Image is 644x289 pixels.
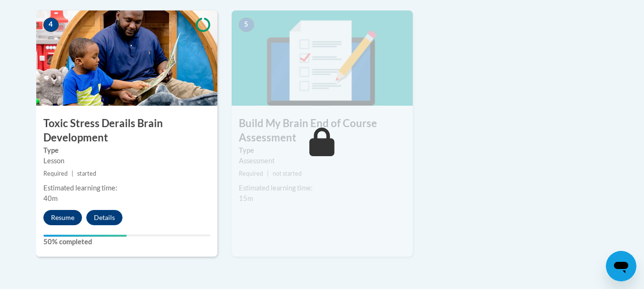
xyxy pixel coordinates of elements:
[606,251,636,281] iframe: Button to launch messaging window
[86,210,123,225] button: Details
[43,210,82,225] button: Resume
[239,194,253,202] span: 15m
[267,170,269,177] span: |
[43,18,59,32] span: 4
[43,183,210,193] div: Estimated learning time:
[43,237,210,247] label: 50% completed
[43,156,210,166] div: Lesson
[239,183,406,193] div: Estimated learning time:
[72,170,73,177] span: |
[36,10,217,106] img: Course Image
[273,170,302,177] span: not started
[232,116,413,146] h3: Build My Brain End of Course Assessment
[43,194,58,202] span: 40m
[43,170,68,177] span: Required
[43,145,210,156] label: Type
[239,18,254,32] span: 5
[239,145,406,156] label: Type
[77,170,96,177] span: started
[43,235,127,237] div: Your progress
[239,156,406,166] div: Assessment
[36,116,217,146] h3: Toxic Stress Derails Brain Development
[239,170,263,177] span: Required
[232,10,413,106] img: Course Image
